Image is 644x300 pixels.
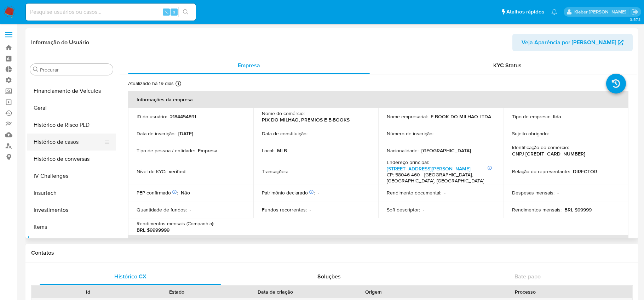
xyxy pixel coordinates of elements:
[387,165,471,172] a: [STREET_ADDRESS][PERSON_NAME]
[27,219,116,236] button: Items
[387,147,419,154] p: Nacionalidade :
[551,9,557,15] a: Notificações
[262,189,315,196] p: Patrimônio declarado :
[128,235,628,252] th: Detalhes de contato
[27,151,116,168] button: Histórico de conversas
[137,288,216,295] div: Estado
[27,236,116,253] button: KYC
[181,189,190,196] p: Não
[27,185,116,202] button: Insurtech
[564,206,592,213] p: BRL $99999
[262,110,305,117] p: Nome do comércio :
[262,117,350,123] p: PIX DO MILHAO, PREMIOS E E-BOOKS
[49,288,127,295] div: Id
[31,249,633,256] h1: Contatos
[163,9,169,15] span: ⌥
[310,130,312,137] p: -
[137,220,214,227] p: Rendimentos mensais (Companhia) :
[27,168,116,185] button: IV Challenges
[423,206,424,213] p: -
[170,113,196,120] p: 2184454891
[128,80,174,87] p: Atualizado há 19 dias
[262,206,307,213] p: Fundos recorrentes :
[387,130,433,137] p: Número de inscrição :
[238,61,260,69] span: Empresa
[553,113,561,120] p: ltda
[114,272,146,281] span: Histórico CX
[27,202,116,219] button: Investimentos
[631,8,639,16] a: Sair
[178,7,193,17] button: search-icon
[137,189,178,196] p: PEP confirmado :
[262,147,274,154] p: Local :
[387,159,429,165] p: Endereço principal :
[310,206,311,213] p: -
[198,147,218,154] p: Empresa
[421,147,471,154] p: [GEOGRAPHIC_DATA]
[27,117,116,134] button: Histórico de Risco PLD
[387,113,428,120] p: Nome empresarial :
[387,172,492,184] h4: CP: 58046-460 - [GEOGRAPHIC_DATA], [GEOGRAPHIC_DATA], [GEOGRAPHIC_DATA]
[512,113,550,120] p: Tipo de empresa :
[557,189,559,196] p: -
[512,144,569,151] p: Identificação do comércio :
[137,147,195,154] p: Tipo de pessoa / entidade :
[423,288,627,295] div: Processo
[40,67,110,73] input: Procurar
[128,91,628,108] th: Informações da empresa
[31,39,89,46] h1: Informação do Usuário
[169,168,185,175] p: verified
[512,151,585,157] p: CNPJ [CREDIT_CARD_NUMBER]
[512,206,562,213] p: Rendimentos mensais :
[27,83,116,100] button: Financiamento de Veículos
[522,34,616,51] span: Veja Aparência por [PERSON_NAME]
[137,168,166,175] p: Nível de KYC :
[173,9,175,15] span: s
[334,288,413,295] div: Origem
[431,113,491,120] p: E-BOOK DO MILHAO LTDA
[514,272,541,281] span: Bate-papo
[277,147,287,154] p: MLB
[190,206,191,213] p: -
[493,61,522,69] span: KYC Status
[27,100,116,117] button: Geral
[27,134,110,151] button: Histórico de casos
[574,9,629,15] p: kleber.bueno@mercadolivre.com
[436,130,438,137] p: -
[33,67,39,72] button: Procurar
[387,189,441,196] p: Rendimento documental :
[444,189,445,196] p: -
[512,34,633,51] button: Veja Aparência por [PERSON_NAME]
[512,189,554,196] p: Despesas mensais :
[262,168,288,175] p: Transações :
[137,130,176,137] p: Data de inscrição :
[552,130,553,137] p: -
[291,168,292,175] p: -
[26,7,196,17] input: Pesquise usuários ou casos...
[262,130,307,137] p: Data de constituição :
[506,8,544,16] span: Atalhos rápidos
[317,272,341,281] span: Soluções
[226,288,324,295] div: Data de criação
[137,113,167,120] p: ID do usuário :
[573,168,597,175] p: DIRECTOR
[178,130,193,137] p: [DATE]
[387,206,420,213] p: Soft descriptor :
[512,168,570,175] p: Relação do representante :
[318,189,319,196] p: -
[512,130,549,137] p: Sujeito obrigado :
[137,227,169,233] p: BRL $9999999
[137,206,187,213] p: Quantidade de fundos :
